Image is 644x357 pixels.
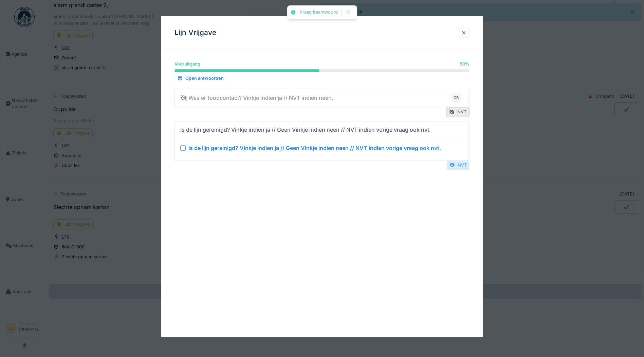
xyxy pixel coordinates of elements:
summary: Was er foodcontact? Vinkje indien ja // NVT indien neen.CB [178,92,466,104]
progress: 50 % [174,70,470,72]
h3: Lijn Vrijgave [174,29,216,37]
div: CB [452,93,461,102]
div: Vraag beantwoord [299,10,338,15]
summary: Is de lijn gereinigd? Vinkje indien ja // Geen Vinkje indien neen // NVT indien vorige vraag ook ... [178,124,466,157]
div: NVT [447,161,470,170]
div: NVT [446,107,470,117]
div: Is de lijn gereinigd? Vinkje indien ja // Geen Vinkje indien neen // NVT indien vorige vraag ook ... [188,144,441,152]
div: Was er foodcontact? Vinkje indien ja // NVT indien neen. [180,94,333,102]
div: Open antwoorden [174,74,226,83]
div: Vooruitgang [174,61,200,67]
div: 50 % [460,61,470,67]
div: Is de lijn gereinigd? Vinkje indien ja // Geen Vinkje indien neen // NVT indien vorige vraag ook ... [180,126,431,134]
